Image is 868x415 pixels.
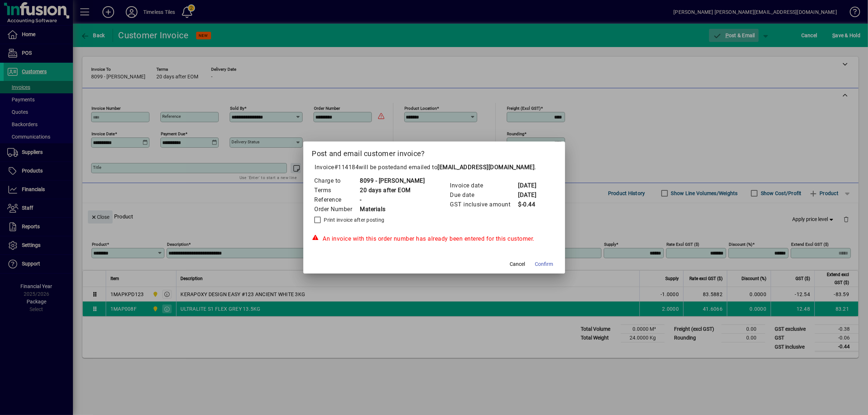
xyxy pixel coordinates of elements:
h2: Post and email customer invoice? [303,141,565,163]
td: $-0.44 [518,200,547,209]
td: 20 days after EOM [360,186,425,195]
p: Invoice will be posted . [312,163,556,172]
td: Due date [450,190,518,200]
div: An invoice with this order number has already been entered for this customer. [312,234,556,243]
td: 8099 - [PERSON_NAME] [360,176,425,186]
td: GST inclusive amount [450,200,518,209]
button: Confirm [532,257,556,271]
button: Cancel [506,257,529,271]
td: Materials [360,205,425,214]
td: Reference [314,195,360,205]
td: Charge to [314,176,360,186]
td: [DATE] [518,190,547,200]
span: Confirm [535,260,553,268]
td: Order Number [314,205,360,214]
span: Cancel [510,260,525,268]
td: - [360,195,425,205]
td: [DATE] [518,181,547,190]
span: and emailed to [397,164,535,171]
td: Invoice date [450,181,518,190]
td: Terms [314,186,360,195]
b: [EMAIL_ADDRESS][DOMAIN_NAME] [438,164,535,171]
span: #114184 [334,164,359,171]
label: Print invoice after posting [323,216,385,224]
